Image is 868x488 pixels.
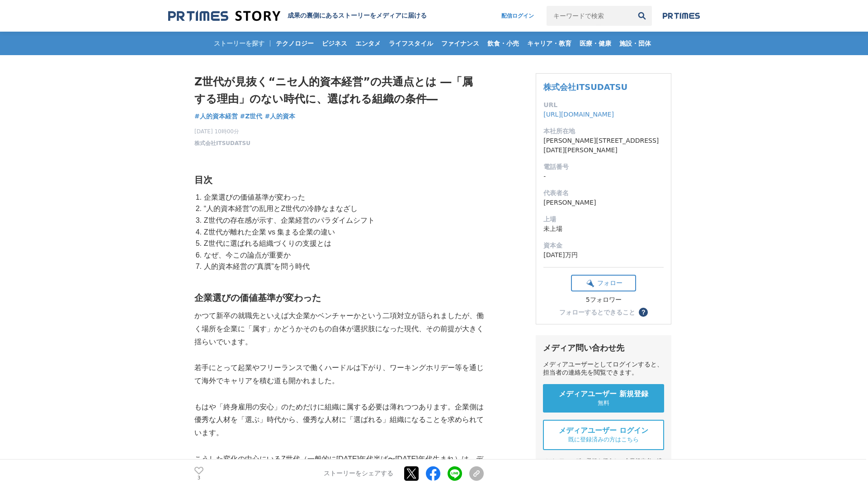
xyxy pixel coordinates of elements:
[576,39,615,47] span: 医療・健康
[194,112,238,120] span: #人的資本経営
[543,343,664,353] div: メディア問い合わせ先
[568,436,639,444] span: 既に登録済みの方はこちら
[543,361,664,377] div: メディアユーザーとしてログインすると、担当者の連絡先を閲覧できます。
[264,112,295,120] span: #人的資本
[543,100,664,110] dt: URL
[543,82,627,92] a: 株式会社ITSUDATSU
[543,215,664,224] dt: 上場
[543,198,664,207] dd: [PERSON_NAME]
[194,361,484,388] p: 若手にとって起業やフリーランスで働くハードルは下がり、ワーキングホリデー等を通じて海外でキャリアを積む道も開かれました。
[385,32,437,55] a: ライフスタイル
[438,32,483,55] a: ファイナンス
[484,39,523,47] span: 飲食・小売
[576,32,615,55] a: 医療・健康
[202,215,484,226] li: Z世代の存在感が示す、企業経営のパラダイムシフト
[318,39,351,47] span: ビジネス
[438,39,483,47] span: ファイナンス
[168,10,280,22] img: 成果の裏側にあるストーリーをメディアに届ける
[168,10,427,22] a: 成果の裏側にあるストーリーをメディアに届ける 成果の裏側にあるストーリーをメディアに届ける
[543,241,664,250] dt: 資本金
[559,389,648,399] span: メディアユーザー 新規登録
[543,384,664,413] a: メディアユーザー 新規登録 無料
[194,139,250,147] a: 株式会社ITSUDATSU
[352,39,384,47] span: エンタメ
[543,162,664,172] dt: 電話番号
[543,172,664,181] dd: -
[598,399,609,407] span: 無料
[543,420,664,450] a: メディアユーザー ログイン 既に登録済みの方はこちら
[272,32,317,55] a: テクノロジー
[543,111,614,118] a: [URL][DOMAIN_NAME]
[543,127,664,136] dt: 本社所在地
[194,112,238,121] a: #人的資本経営
[559,426,648,436] span: メディアユーザー ログイン
[194,175,212,185] strong: 目次
[616,32,655,55] a: 施設・団体
[194,476,203,480] p: 3
[194,310,484,348] p: かつて新卒の就職先といえば大企業かベンチャーかという二項対立が語られましたが、働く場所を企業に「属す」かどうかそのもの自体が選択肢になった現代、その前提が大きく揺らいでいます。
[543,224,664,234] dd: 未上場
[616,39,655,47] span: 施設・団体
[194,73,484,108] h1: Z世代が見抜く“ニセ人的資本経営”の共通点とは ―「属する理由」のない時代に、選ばれる組織の条件―
[571,296,636,304] div: 5フォロワー
[194,401,484,440] p: もはや「終身雇用の安心」のためだけに組織に属する必要は薄れつつあります。企業側は優秀な人材を「選ぶ」時代から、優秀な人材に「選ばれる」組織になることを求められています。
[543,188,664,198] dt: 代表者名
[640,309,646,315] span: ？
[492,6,543,26] a: 配信ログイン
[524,39,575,47] span: キャリア・教育
[324,470,393,478] p: ストーリーをシェアする
[571,275,636,291] button: フォロー
[202,261,484,272] li: 人的資本経営の“真贋”を問う時代
[240,112,263,121] a: #Z世代
[194,293,321,303] strong: 企業選びの価値基準が変わった
[240,112,263,120] span: #Z世代
[194,127,250,136] span: [DATE] 10時00分
[639,308,648,317] button: ？
[264,112,295,121] a: #人的資本
[524,32,575,55] a: キャリア・教育
[202,203,484,215] li: “人的資本経営”の乱用とZ世代の冷静なまなざし
[202,249,484,261] li: なぜ、今この論点が重要か
[202,238,484,249] li: Z世代に選ばれる組織づくりの支援とは
[547,6,632,26] input: キーワードで検索
[352,32,384,55] a: エンタメ
[543,250,664,260] dd: [DATE]万円
[272,39,317,47] span: テクノロジー
[559,309,635,315] div: フォローするとできること
[202,226,484,238] li: Z世代が離れた企業 vs 集まる企業の違い
[288,12,427,20] h2: 成果の裏側にあるストーリーをメディアに届ける
[663,12,700,19] img: prtimes
[543,136,664,155] dd: [PERSON_NAME][STREET_ADDRESS][DATE][PERSON_NAME]
[632,6,652,26] button: 検索
[385,39,437,47] span: ライフスタイル
[484,32,523,55] a: 飲食・小売
[318,32,351,55] a: ビジネス
[202,192,484,203] li: 企業選びの価値基準が変わった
